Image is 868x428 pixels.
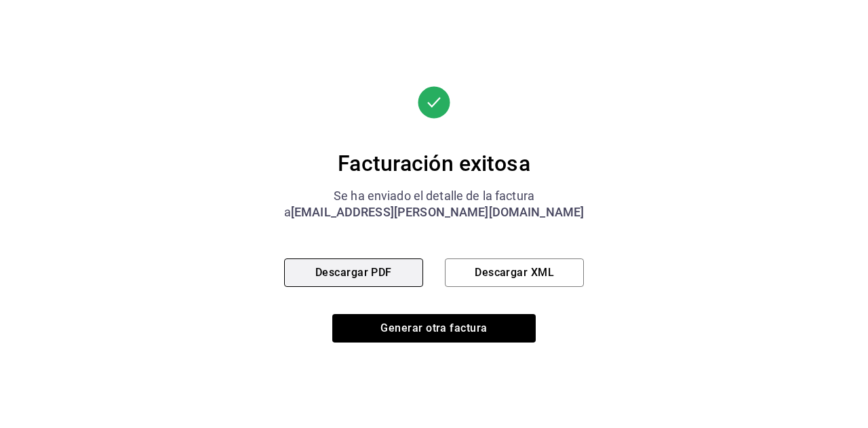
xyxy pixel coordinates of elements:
[291,205,584,219] span: [EMAIL_ADDRESS][PERSON_NAME][DOMAIN_NAME]
[284,188,585,204] div: Se ha enviado el detalle de la factura
[332,314,536,343] button: Generar otra factura
[284,150,585,177] div: Facturación exitosa
[284,204,585,220] div: a
[284,258,423,287] button: Descargar PDF
[445,258,584,287] button: Descargar XML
